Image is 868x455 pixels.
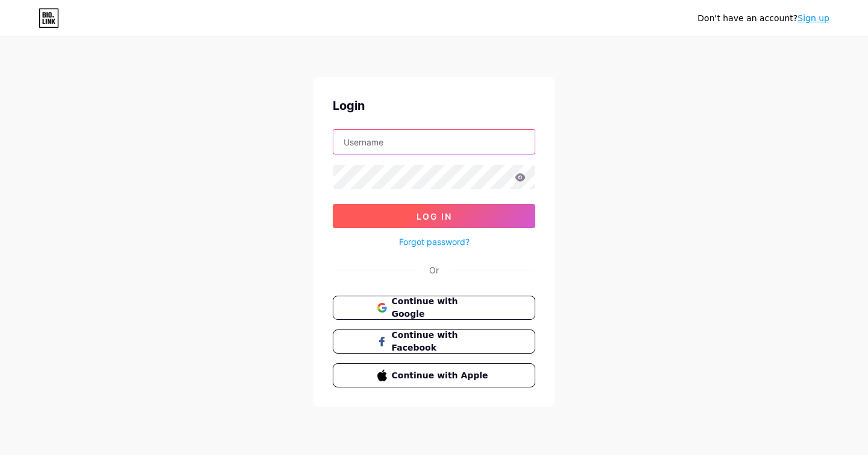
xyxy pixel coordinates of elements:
button: Continue with Google [333,296,535,320]
span: Log In [417,211,452,221]
button: Continue with Apple [333,363,535,387]
div: Login [333,97,535,115]
a: Forgot password? [399,235,470,248]
button: Continue with Facebook [333,329,535,354]
span: Continue with Apple [392,369,491,382]
div: Or [429,264,439,276]
span: Continue with Facebook [392,329,491,354]
input: Username [333,130,535,154]
span: Continue with Google [392,295,491,320]
button: Log In [333,204,535,228]
div: Don't have an account? [697,12,829,25]
a: Sign up [797,13,829,23]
